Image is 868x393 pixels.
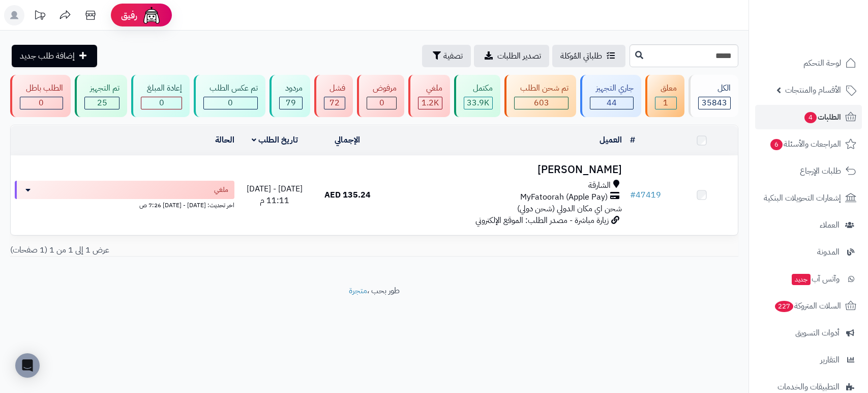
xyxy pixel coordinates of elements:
[418,82,442,94] div: ملغي
[755,51,862,75] a: لوحة التحكم
[755,105,862,129] a: الطلبات4
[39,97,44,109] span: 0
[324,189,371,201] span: 135.24 AED
[418,97,442,109] div: 1158
[388,164,622,176] h3: [PERSON_NAME]
[817,245,840,259] span: المدونة
[515,97,568,109] div: 603
[785,83,841,97] span: الأقسام والمنتجات
[607,97,617,109] span: 44
[422,97,439,109] span: 1.2K
[324,97,345,109] div: 72
[27,5,52,28] a: تحديثات المنصة
[655,97,677,109] div: 1
[129,75,192,117] a: إعادة المبلغ 0
[600,134,622,146] a: العميل
[517,203,622,215] span: شحن اي مكان الدولي (شحن دولي)
[590,82,634,94] div: جاري التجهيز
[97,97,107,109] span: 25
[12,45,97,67] a: إضافة طلب جديد
[204,97,257,109] div: 0
[770,139,783,150] span: 6
[279,82,303,94] div: مردود
[475,214,609,227] span: زيارة مباشرة - مصدر الطلب: الموقع الإلكتروني
[820,218,840,232] span: العملاء
[203,82,258,94] div: تم عكس الطلب
[791,272,840,286] span: وآتس آب
[502,75,578,117] a: تم شحن الطلب 603
[312,75,355,117] a: فشل 72
[792,274,811,285] span: جديد
[686,75,740,117] a: الكل35843
[20,82,63,94] div: الطلب باطل
[755,294,862,318] a: السلات المتروكة227
[800,164,841,178] span: طلبات الإرجاع
[655,82,677,94] div: معلق
[474,45,549,67] a: تصدير الطلبات
[630,189,636,201] span: #
[702,97,727,109] span: 35843
[324,82,346,94] div: فشل
[85,97,119,109] div: 25
[247,183,303,207] span: [DATE] - [DATE] 11:11 م
[497,50,541,62] span: تصدير الطلبات
[755,186,862,210] a: إشعارات التحويلات البنكية
[20,50,75,62] span: إضافة طلب جديد
[335,134,360,146] a: الإجمالي
[159,97,164,109] span: 0
[422,45,471,67] button: تصفية
[280,97,302,109] div: 79
[643,75,687,117] a: معلق 1
[803,110,841,124] span: الطلبات
[698,82,731,94] div: الكل
[464,82,493,94] div: مكتمل
[141,97,182,109] div: 0
[534,97,549,109] span: 603
[803,56,841,70] span: لوحة التحكم
[764,191,841,205] span: إشعارات التحويلات البنكية
[406,75,452,117] a: ملغي 1.2K
[663,97,668,109] span: 1
[8,75,73,117] a: الطلب باطل 0
[630,134,635,146] a: #
[452,75,503,117] a: مكتمل 33.9K
[286,97,296,109] span: 79
[520,191,608,203] span: MyFatoorah (Apple Pay)
[20,97,63,109] div: 0
[755,159,862,183] a: طلبات الإرجاع
[3,244,374,256] div: عرض 1 إلى 1 من 1 (1 صفحات)
[141,82,182,94] div: إعادة المبلغ
[214,185,228,195] span: ملغي
[121,9,137,21] span: رفيق
[775,301,793,312] span: 227
[578,75,643,117] a: جاري التجهيز 44
[228,97,233,109] span: 0
[755,240,862,264] a: المدونة
[590,97,633,109] div: 44
[367,82,397,94] div: مرفوض
[820,353,840,367] span: التقارير
[804,112,817,123] span: 4
[774,299,841,313] span: السلات المتروكة
[630,189,661,201] a: #47419
[15,199,234,210] div: اخر تحديث: [DATE] - [DATE] 7:26 ص
[355,75,406,117] a: مرفوض 0
[367,97,396,109] div: 0
[560,50,602,62] span: طلباتي المُوكلة
[514,82,568,94] div: تم شحن الطلب
[15,353,40,378] div: Open Intercom Messenger
[252,134,298,146] a: تاريخ الطلب
[755,348,862,372] a: التقارير
[588,180,611,191] span: الشارقة
[467,97,489,109] span: 33.9K
[379,97,384,109] span: 0
[755,213,862,237] a: العملاء
[192,75,267,117] a: تم عكس الطلب 0
[755,132,862,156] a: المراجعات والأسئلة6
[795,326,840,340] span: أدوات التسويق
[330,97,340,109] span: 72
[552,45,625,67] a: طلباتي المُوكلة
[464,97,493,109] div: 33861
[73,75,130,117] a: تم التجهيز 25
[215,134,234,146] a: الحالة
